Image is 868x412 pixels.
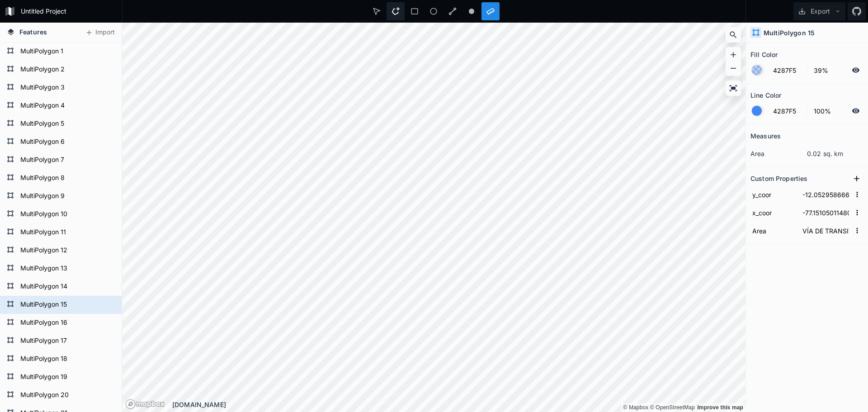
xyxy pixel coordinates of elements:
[764,28,815,38] h4: MultiPolygon 15
[801,188,851,201] input: Empty
[650,404,695,411] a: OpenStreetMap
[172,400,745,409] div: [DOMAIN_NAME]
[697,404,743,411] a: Map feedback
[750,47,778,62] h2: Fill Color
[19,27,47,37] span: Features
[750,129,781,143] h2: Measures
[807,149,863,158] dd: 0.02 sq. km
[623,404,648,411] a: Mapbox
[750,188,796,201] input: Name
[801,206,851,219] input: Empty
[750,171,807,185] h2: Custom Properties
[750,149,807,158] dt: area
[80,25,119,40] button: Import
[801,224,851,237] input: Empty
[750,224,796,237] input: Name
[750,88,781,102] h2: Line Color
[793,2,845,20] button: Export
[750,206,796,219] input: Name
[125,399,165,409] a: Mapbox logo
